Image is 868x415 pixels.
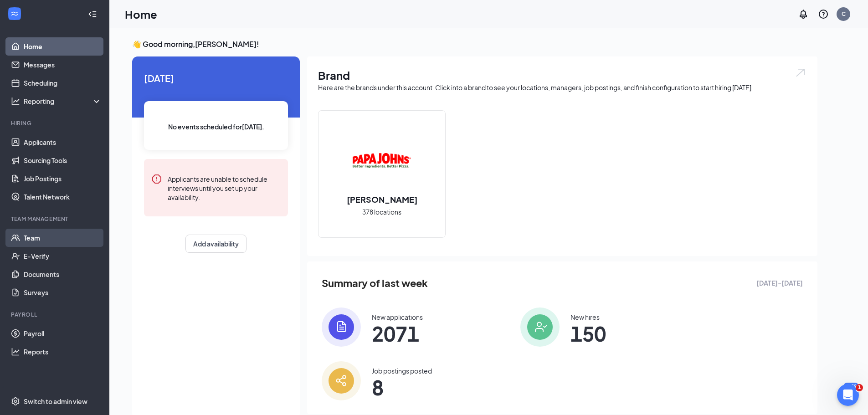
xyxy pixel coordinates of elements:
svg: WorkstreamLogo [10,9,19,18]
button: Add availability [185,235,247,253]
span: Summary of last week [322,275,428,291]
a: Sourcing Tools [24,151,102,169]
img: Papa Johns [353,132,411,190]
img: icon [322,361,361,400]
a: E-Verify [24,247,102,265]
svg: QuestionInfo [818,9,829,20]
img: open.6027fd2a22e1237b5b06.svg [795,67,806,78]
span: 378 locations [362,207,401,217]
a: Payroll [24,324,102,343]
h3: 👋 Good morning, [PERSON_NAME] ! [132,39,817,49]
div: 1259 [843,383,859,390]
a: Reports [24,343,102,361]
div: Reporting [24,97,102,106]
h2: [PERSON_NAME] [338,194,426,205]
div: Team Management [11,215,100,223]
a: Job Postings [24,169,102,188]
span: 8 [372,379,432,395]
h1: Home [125,6,157,22]
span: 2071 [372,325,423,342]
span: [DATE] - [DATE] [756,278,803,288]
a: Home [24,37,102,56]
div: Payroll [11,311,100,318]
a: Documents [24,265,102,283]
div: Switch to admin view [24,397,87,406]
a: Messages [24,56,102,74]
svg: Settings [11,397,20,406]
a: Talent Network [24,188,102,206]
svg: Analysis [11,97,20,106]
a: Scheduling [24,74,102,92]
div: C [842,10,846,18]
img: icon [322,307,361,347]
span: 150 [570,325,606,342]
span: [DATE] [144,71,288,85]
span: 1 [856,384,863,391]
a: Applicants [24,133,102,151]
img: icon [520,307,560,347]
a: Surveys [24,283,102,302]
div: New applications [372,313,423,322]
h1: Brand [318,67,806,83]
svg: Notifications [798,9,809,20]
div: Job postings posted [372,366,432,375]
div: Applicants are unable to schedule interviews until you set up your availability. [168,174,281,202]
a: Team [24,229,102,247]
svg: Collapse [88,10,97,19]
svg: Error [151,174,162,184]
div: Hiring [11,119,100,127]
iframe: Intercom live chat [837,384,859,406]
div: New hires [570,313,606,322]
div: Here are the brands under this account. Click into a brand to see your locations, managers, job p... [318,83,806,92]
span: No events scheduled for [DATE] . [168,122,264,132]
